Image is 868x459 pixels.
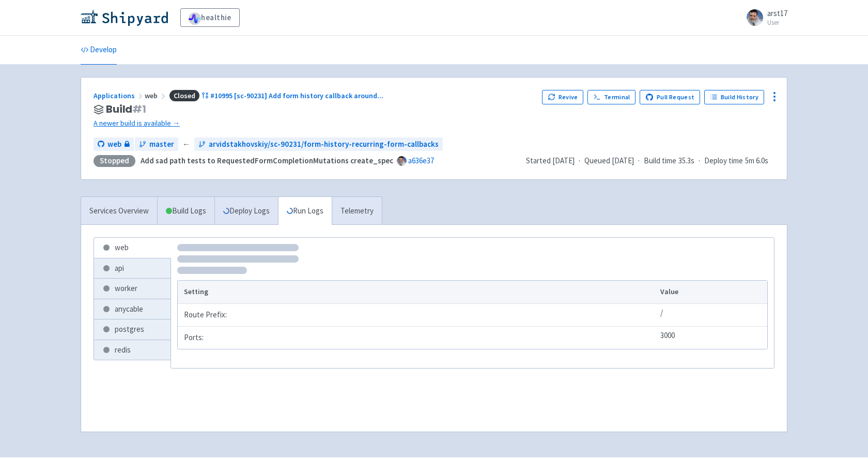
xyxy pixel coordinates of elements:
[526,155,774,167] div: · · ·
[210,91,383,100] span: #10995 [sc-90231] Add form history callback around ...
[169,90,199,102] span: Closed
[141,156,393,165] strong: Add sad path tests to RequestedFormCompletionMutations create_spec
[278,197,332,225] a: Run Logs
[182,139,190,150] span: ←
[81,36,117,65] a: Develop
[657,303,767,326] td: /
[107,139,121,150] span: web
[94,258,171,279] a: api
[704,90,764,104] a: Build History
[94,155,135,167] div: Stopped
[81,9,168,26] img: Shipyard logo
[209,139,439,150] span: arvidstakhovskiy/sc-90231/form-history-recurring-form-callbacks
[526,156,575,165] span: Started
[132,102,146,116] span: # 1
[767,8,787,18] span: arst17
[584,156,634,165] span: Queued
[94,299,171,319] a: anycable
[178,281,657,303] th: Setting
[552,156,575,165] time: [DATE]
[332,197,382,225] a: Telemetry
[158,197,214,225] a: Build Logs
[194,137,443,151] a: arvidstakhovskiy/sc-90231/form-history-recurring-form-callbacks
[612,156,634,165] time: [DATE]
[542,90,583,104] button: Revive
[135,137,178,151] a: master
[145,91,167,100] span: web
[94,340,171,360] a: redis
[740,9,787,26] a: arst17 User
[178,303,657,326] td: Route Prefix:
[94,117,534,129] a: A newer build is available →
[745,155,768,167] span: 5m 6.0s
[640,90,700,104] a: Pull Request
[178,326,657,349] td: Ports:
[657,326,767,349] td: 3000
[167,91,385,100] a: Closed#10995 [sc-90231] Add form history callback around...
[657,281,767,303] th: Value
[94,238,171,258] a: web
[81,197,157,225] a: Services Overview
[678,155,694,167] span: 35.3s
[644,155,676,167] span: Build time
[214,197,278,225] a: Deploy Logs
[94,91,145,100] a: Applications
[149,139,174,150] span: master
[106,103,146,115] span: Build
[94,319,171,340] a: postgres
[180,8,240,27] a: healthie
[767,19,787,26] small: User
[408,156,434,165] a: a636e37
[94,137,134,151] a: web
[94,279,171,299] a: worker
[704,155,743,167] span: Deploy time
[587,90,636,104] a: Terminal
